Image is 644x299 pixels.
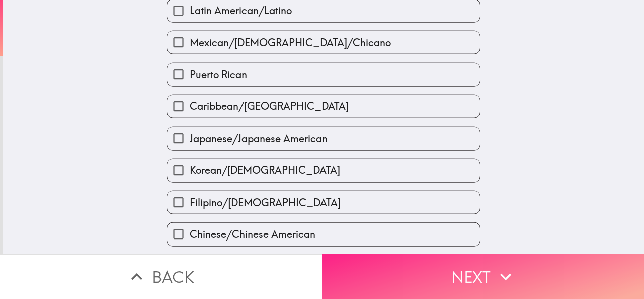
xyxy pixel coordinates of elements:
[167,63,480,86] button: Puerto Rican
[190,68,247,82] span: Puerto Rican
[167,31,480,54] button: Mexican/[DEMOGRAPHIC_DATA]/Chicano
[167,223,480,246] button: Chinese/Chinese American
[167,159,480,182] button: Korean/[DEMOGRAPHIC_DATA]
[190,4,292,18] span: Latin American/Latino
[190,132,328,146] span: Japanese/Japanese American
[190,35,391,49] span: Mexican/[DEMOGRAPHIC_DATA]/Chicano
[167,95,480,117] button: Caribbean/[GEOGRAPHIC_DATA]
[190,163,340,177] span: Korean/[DEMOGRAPHIC_DATA]
[322,254,644,299] button: Next
[167,127,480,150] button: Japanese/Japanese American
[190,99,349,113] span: Caribbean/[GEOGRAPHIC_DATA]
[190,195,341,209] span: Filipino/[DEMOGRAPHIC_DATA]
[167,191,480,214] button: Filipino/[DEMOGRAPHIC_DATA]
[190,227,315,242] span: Chinese/Chinese American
